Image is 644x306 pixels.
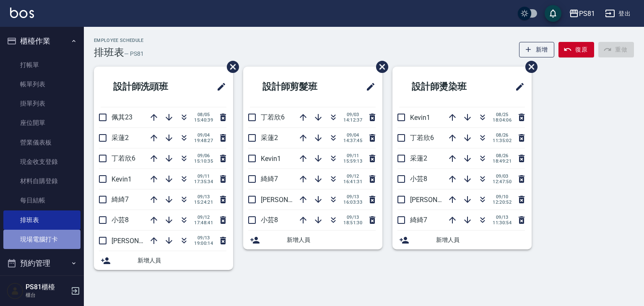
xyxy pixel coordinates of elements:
span: Kevin1 [261,155,281,163]
span: 09/04 [343,132,362,138]
div: 新增人員 [94,251,233,270]
span: 08/25 [493,112,512,117]
span: 16:03:33 [343,200,362,205]
span: 18:51:30 [343,220,362,226]
a: 座位開單 [3,113,80,132]
span: 丁若欣6 [112,154,135,162]
span: Kevin1 [410,114,430,122]
span: 15:10:35 [194,158,213,164]
span: 刪除班表 [221,54,240,79]
button: PS81 [566,5,598,22]
span: 09/13 [493,215,512,220]
button: 預約管理 [3,252,80,274]
div: 新增人員 [243,231,382,249]
span: 09/04 [194,132,213,138]
p: 櫃台 [26,291,68,299]
span: 小芸8 [261,216,278,224]
img: Person [7,283,23,299]
span: 刪除班表 [370,54,390,79]
span: 09/12 [194,215,213,220]
a: 帳單列表 [3,75,80,94]
span: 08/05 [194,112,213,117]
span: 09/13 [194,235,213,241]
a: 每日結帳 [3,191,80,210]
img: Logo [10,8,34,18]
a: 掛單列表 [3,94,80,113]
span: 18:04:06 [493,117,512,123]
h3: 排班表 [94,47,124,58]
a: 現場電腦打卡 [3,230,80,249]
span: 09/12 [343,174,362,179]
span: 綺綺7 [112,195,129,203]
span: 小芸8 [410,175,427,183]
span: 14:37:45 [343,138,362,143]
span: 12:47:50 [493,179,512,184]
span: 11:30:54 [493,220,512,226]
span: 11:35:02 [493,138,512,143]
span: 修改班表的標題 [211,77,226,97]
button: 復原 [558,42,594,57]
a: 材料自購登錄 [3,171,80,191]
span: 小芸8 [112,216,129,224]
span: 15:40:39 [194,117,213,123]
span: 修改班表的標題 [510,77,525,97]
span: 09/11 [194,174,213,179]
span: 丁若欣6 [261,113,285,121]
button: 報表及分析 [3,274,80,296]
h2: Employee Schedule [94,38,144,43]
a: 營業儀表板 [3,133,80,152]
span: 19:00:14 [194,241,213,246]
h5: PS81櫃檯 [26,283,68,291]
span: 09/13 [343,215,362,220]
span: 14:12:37 [343,117,362,123]
a: 現金收支登錄 [3,152,80,171]
span: 16:41:31 [343,179,362,184]
a: 打帳單 [3,55,80,75]
span: 佩其23 [112,113,132,121]
span: 新增人員 [287,236,376,244]
a: 排班表 [3,210,80,230]
span: 09/03 [493,174,512,179]
span: 09/13 [343,194,362,200]
button: save [545,5,561,22]
div: 新增人員 [392,231,532,249]
button: 新增 [519,42,555,57]
button: 登出 [602,6,634,21]
span: 新增人員 [436,236,525,244]
h2: 設計師洗頭班 [101,72,196,102]
span: 09/13 [194,194,213,200]
span: 采蓮2 [261,134,278,142]
span: 新增人員 [138,256,226,265]
span: 09/10 [493,194,512,200]
span: [PERSON_NAME]3 [261,196,315,204]
span: 17:48:41 [194,220,213,226]
span: [PERSON_NAME]3 [112,237,166,245]
div: PS81 [579,8,595,19]
span: 綺綺7 [410,216,427,224]
span: 08/26 [493,153,512,158]
span: 19:48:27 [194,138,213,143]
button: 櫃檯作業 [3,30,80,52]
span: 12:20:52 [493,200,512,205]
span: Kevin1 [112,175,132,183]
span: 丁若欣6 [410,134,434,142]
h2: 設計師剪髮班 [250,72,345,102]
span: 15:24:21 [194,200,213,205]
span: [PERSON_NAME]3 [410,196,464,204]
span: 采蓮2 [112,134,129,142]
span: 綺綺7 [261,175,278,183]
h2: 設計師燙染班 [399,72,494,102]
span: 采蓮2 [410,154,427,162]
span: 17:35:34 [194,179,213,184]
h6: — PS81 [124,49,144,58]
span: 09/06 [194,153,213,158]
span: 09/11 [343,153,362,158]
span: 修改班表的標題 [361,77,376,97]
span: 18:49:21 [493,158,512,164]
span: 09/03 [343,112,362,117]
span: 15:59:13 [343,158,362,164]
span: 刪除班表 [519,54,539,79]
span: 08/26 [493,132,512,138]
